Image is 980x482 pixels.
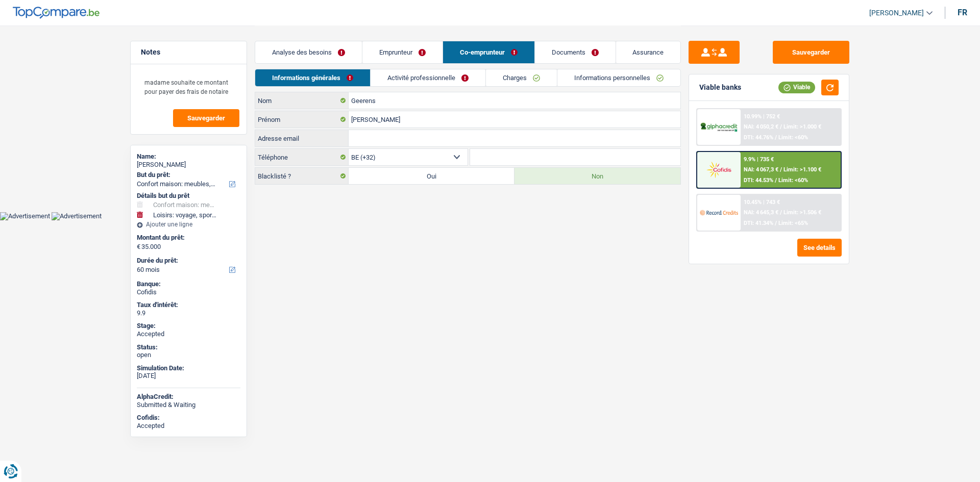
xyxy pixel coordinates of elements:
span: / [775,220,777,226]
img: TopCompare Logo [13,7,100,19]
div: 10.99% | 752 € [744,113,780,120]
span: € [137,243,140,251]
div: Viable banks [699,83,741,92]
a: Co-emprunteur [443,41,534,63]
span: NAI: 4 645,3 € [744,209,778,216]
img: Record Credits [700,203,738,222]
span: DTI: 44.76% [744,134,773,141]
label: Adresse email [255,130,349,146]
div: Taux d'intérêt: [137,301,240,309]
a: Informations générales [255,69,370,86]
span: DTI: 44.53% [744,177,773,184]
span: / [775,134,777,141]
div: Name: [137,153,240,161]
a: Activité professionnelle [371,69,485,86]
span: Limit: <60% [778,134,808,141]
a: Informations personnelles [557,69,680,86]
div: Status: [137,343,240,351]
span: / [775,177,777,184]
span: [PERSON_NAME] [869,9,924,17]
div: 10.45% | 743 € [744,199,780,206]
label: Téléphone [255,149,349,165]
span: DTI: 41.34% [744,220,773,226]
label: Non [514,168,680,184]
div: Accepted [137,422,240,430]
img: Advertisement [52,212,102,220]
span: Limit: >1.000 € [783,123,821,130]
span: Sauvegarder [187,115,225,121]
div: 9.9% | 735 € [744,156,774,163]
div: Banque: [137,280,240,288]
a: Documents [535,41,616,63]
div: fr [958,8,967,17]
div: Submitted & Waiting [137,401,240,409]
a: Analyse des besoins [255,41,362,63]
div: Cofidis [137,288,240,296]
span: / [780,166,782,173]
label: Nom [255,92,349,109]
button: Sauvegarder [173,109,239,127]
span: NAI: 4 050,2 € [744,123,778,130]
a: [PERSON_NAME] [861,5,933,21]
div: Ajouter une ligne [137,221,240,228]
div: 9.9 [137,309,240,317]
img: Cofidis [700,160,738,179]
label: But du prêt: [137,171,238,179]
div: Détails but du prêt [137,192,240,200]
div: [DATE] [137,372,240,380]
div: Viable [778,82,815,93]
span: / [780,123,782,130]
span: Limit: <65% [778,220,808,226]
img: AlphaCredit [700,121,738,133]
span: NAI: 4 067,3 € [744,166,778,173]
label: Oui [349,168,514,184]
span: Limit: <60% [778,177,808,184]
div: [PERSON_NAME] [137,161,240,169]
div: Stage: [137,322,240,330]
a: Emprunteur [362,41,443,63]
div: open [137,351,240,359]
label: Prénom [255,111,349,128]
div: Cofidis: [137,414,240,422]
label: Durée du prêt: [137,257,238,265]
span: Limit: >1.506 € [783,209,821,216]
label: Blacklisté ? [255,168,349,184]
button: Sauvegarder [773,41,849,64]
h5: Notes [141,48,236,57]
label: Montant du prêt: [137,234,238,242]
input: 401020304 [470,149,681,165]
a: Assurance [616,41,681,63]
button: See details [797,239,842,257]
div: Simulation Date: [137,364,240,372]
div: AlphaCredit: [137,393,240,401]
a: Charges [486,69,557,86]
span: Limit: >1.100 € [783,166,821,173]
span: / [780,209,782,216]
div: Accepted [137,330,240,338]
